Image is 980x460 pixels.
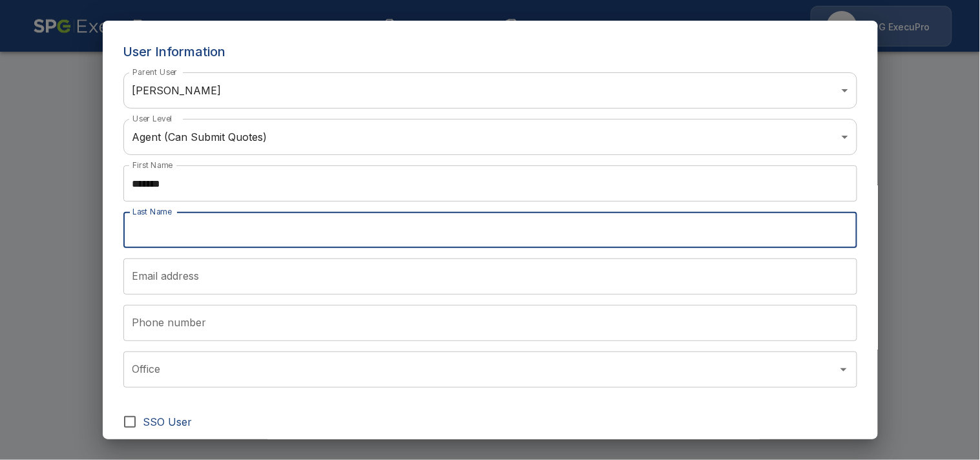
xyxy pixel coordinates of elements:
[123,119,857,155] div: Agent (Can Submit Quotes)
[143,414,193,430] span: SSO User
[132,67,178,78] label: Parent User
[123,72,857,109] div: [PERSON_NAME]
[132,206,172,217] label: Last Name
[132,160,172,171] label: First Name
[123,41,857,62] h6: User Information
[132,113,172,124] label: User Level
[835,361,853,379] button: Open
